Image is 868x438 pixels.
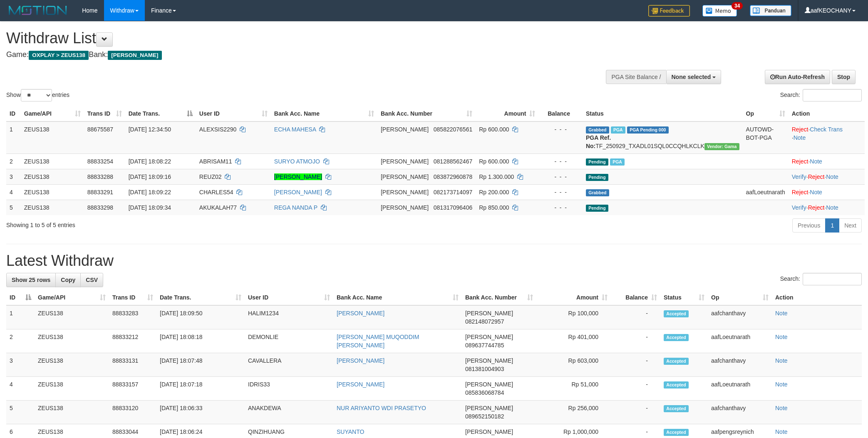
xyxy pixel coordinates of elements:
td: aafchanthavy [708,305,772,329]
th: Date Trans.: activate to sort column ascending [156,290,245,305]
label: Show entries [6,89,69,101]
span: PGA Pending [627,126,669,134]
span: [DATE] 12:34:50 [129,126,171,133]
span: [DATE] 18:09:16 [129,173,171,180]
div: - - - [542,125,579,134]
span: Accepted [664,405,689,412]
span: 34 [732,2,743,10]
input: Search: [803,273,862,285]
a: [PERSON_NAME] [274,173,322,180]
span: Grabbed [586,189,609,196]
span: ALEXSIS2290 [199,126,237,133]
td: 88833120 [109,401,156,424]
th: Amount: activate to sort column ascending [476,106,538,121]
h4: Game: Bank: [6,51,570,59]
div: - - - [542,173,579,181]
a: ECHA MAHESA [274,126,316,133]
td: ZEUS138 [35,353,109,377]
div: Showing 1 to 5 of 5 entries [6,218,355,229]
td: Rp 401,000 [536,329,611,353]
td: DEMONLIE [245,329,333,353]
a: Reject [792,158,808,165]
span: 88833288 [87,173,113,180]
span: Rp 850.000 [479,204,509,211]
td: 5 [6,401,35,424]
th: User ID: activate to sort column ascending [245,290,333,305]
td: 88833283 [109,305,156,329]
span: Accepted [664,310,689,317]
td: [DATE] 18:07:18 [156,377,245,401]
span: Rp 600.000 [479,158,509,165]
td: IDRIS33 [245,377,333,401]
th: Action [789,106,865,121]
td: aafLoeutnarath [708,329,772,353]
a: Stop [832,70,856,84]
span: [DATE] 18:09:34 [129,204,171,211]
th: Amount: activate to sort column ascending [536,290,611,305]
span: Pending [586,205,608,212]
a: Note [775,310,788,317]
th: Status [583,106,743,121]
td: ZEUS138 [21,169,84,184]
span: [DATE] 18:09:22 [129,189,171,195]
span: 88833298 [87,204,113,211]
th: Bank Acc. Name: activate to sort column ascending [271,106,377,121]
td: Rp 51,000 [536,377,611,401]
td: 2 [6,329,35,353]
a: [PERSON_NAME] [337,357,384,364]
label: Search: [780,89,862,101]
td: [DATE] 18:09:50 [156,305,245,329]
td: Rp 603,000 [536,353,611,377]
td: ZEUS138 [35,401,109,424]
img: Button%20Memo.svg [702,5,737,17]
a: Note [775,334,788,340]
span: [PERSON_NAME] [108,51,161,60]
a: SURYO ATMOJO [274,158,320,165]
td: AUTOWD-BOT-PGA [743,121,789,154]
span: Copy 085822076561 to clipboard [434,126,472,133]
td: - [611,353,660,377]
a: [PERSON_NAME] [337,381,384,388]
span: 88675587 [87,126,113,133]
span: Marked by aafpengsreynich [611,126,625,134]
span: [PERSON_NAME] [381,173,429,180]
div: PGA Site Balance / [606,70,666,84]
td: ZEUS138 [35,305,109,329]
span: Rp 1.300.000 [479,173,514,180]
td: TF_250929_TXADL01SQL0CCQHLKCLK [583,121,743,154]
th: Action [772,290,862,305]
span: Copy 081288562467 to clipboard [434,158,472,165]
span: Vendor URL: https://trx31.1velocity.biz [704,143,739,150]
td: ZEUS138 [35,329,109,353]
span: Grabbed [586,126,609,134]
span: Accepted [664,334,689,341]
td: 88833212 [109,329,156,353]
a: 1 [825,218,839,233]
td: ZEUS138 [21,200,84,215]
th: Op: activate to sort column ascending [743,106,789,121]
th: Trans ID: activate to sort column ascending [84,106,125,121]
a: Note [775,381,788,388]
td: 88833131 [109,353,156,377]
span: CHARLES54 [199,189,233,195]
td: 4 [6,184,21,200]
th: Status: activate to sort column ascending [660,290,708,305]
td: · [789,184,865,200]
td: · · [789,200,865,215]
td: aafchanthavy [708,401,772,424]
a: [PERSON_NAME] [274,189,322,195]
td: 3 [6,353,35,377]
td: 3 [6,169,21,184]
img: panduan.png [750,5,791,16]
span: AKUKALAH77 [199,204,237,211]
span: [PERSON_NAME] [465,381,513,388]
td: 5 [6,200,21,215]
a: Show 25 rows [6,273,56,287]
div: - - - [542,157,579,166]
span: Marked by aafpengsreynich [610,158,625,166]
a: Reject [808,173,825,180]
span: Copy 089652150182 to clipboard [465,413,504,420]
a: Note [794,134,806,141]
td: CAVALLERA [245,353,333,377]
td: ANAKDEWA [245,401,333,424]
